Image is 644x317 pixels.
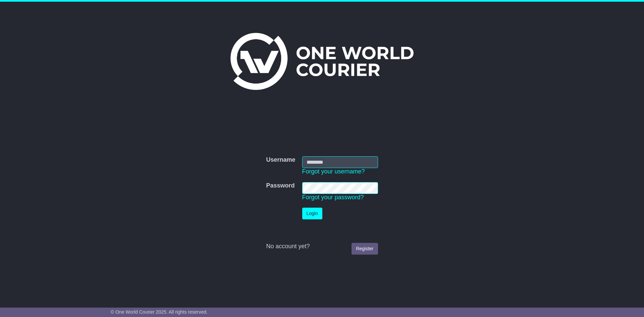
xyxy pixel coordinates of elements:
div: No account yet? [266,243,378,250]
img: One World [230,33,414,90]
a: Forgot your username? [302,168,365,175]
a: Register [352,243,378,255]
label: Password [266,182,294,190]
span: © One World Courier 2025. All rights reserved. [111,309,208,315]
a: Forgot your password? [302,194,364,201]
label: Username [266,156,295,164]
button: Login [302,208,322,219]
